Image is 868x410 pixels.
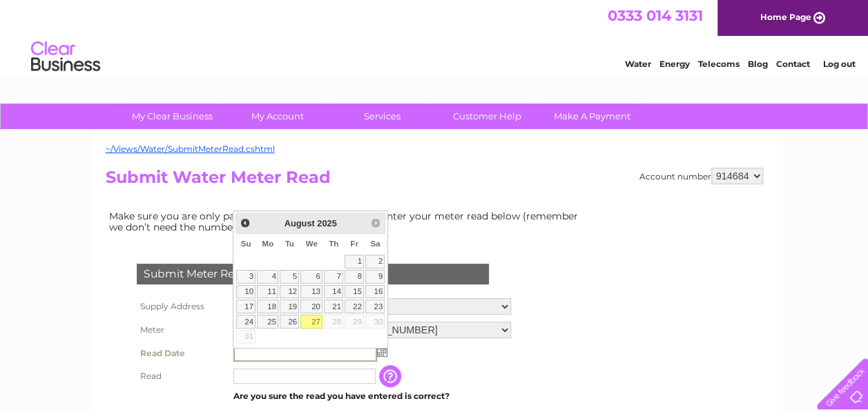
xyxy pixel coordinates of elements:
[776,59,810,69] a: Contact
[300,285,322,299] a: 13
[822,59,855,69] a: Log out
[106,144,275,154] a: ~/Views/Water/SubmitMeterRead.cshtml
[365,255,385,269] a: 2
[241,240,251,248] span: Sunday
[659,59,690,69] a: Energy
[240,217,251,228] span: Prev
[133,318,230,342] th: Meter
[106,207,589,236] td: Make sure you are only paying for what you use. Simply enter your meter read below (remember we d...
[608,7,703,24] a: 0333 014 3131
[379,365,404,387] input: Information
[137,264,489,284] div: Submit Meter Read
[280,300,299,313] a: 19
[280,285,299,299] a: 12
[324,285,343,299] a: 14
[230,387,514,405] td: Are you sure the read you have entered is correct?
[236,285,255,299] a: 10
[377,346,387,357] img: ...
[236,315,255,329] a: 24
[639,168,763,184] div: Account number
[115,104,229,129] a: My Clear Business
[325,104,439,129] a: Services
[257,285,278,299] a: 11
[284,218,315,228] span: August
[133,295,230,318] th: Supply Address
[370,240,380,248] span: Saturday
[698,59,740,69] a: Telecoms
[300,300,322,313] a: 20
[257,300,278,313] a: 18
[280,270,299,284] a: 5
[350,240,358,248] span: Friday
[106,168,763,194] h2: Submit Water Meter Read
[365,285,385,299] a: 16
[748,59,768,69] a: Blog
[133,342,230,365] th: Read Date
[285,240,294,248] span: Tuesday
[324,300,343,313] a: 21
[535,104,649,129] a: Make A Payment
[133,365,230,387] th: Read
[329,240,338,248] span: Thursday
[430,104,544,129] a: Customer Help
[324,270,343,284] a: 7
[300,315,322,329] a: 27
[306,240,318,248] span: Wednesday
[300,270,322,284] a: 6
[220,104,334,129] a: My Account
[625,59,651,69] a: Water
[238,215,253,231] a: Prev
[345,300,364,313] a: 22
[345,255,364,269] a: 1
[365,300,385,313] a: 23
[365,270,385,284] a: 9
[236,270,255,284] a: 3
[317,218,336,228] span: 2025
[236,300,255,313] a: 17
[345,285,364,299] a: 15
[345,270,364,284] a: 8
[257,270,278,284] a: 4
[257,315,278,329] a: 25
[30,36,101,78] img: logo.png
[280,315,299,329] a: 26
[108,8,761,67] div: Clear Business is a trading name of Verastar Limited (registered in [GEOGRAPHIC_DATA] No. 3667643...
[262,240,273,248] span: Monday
